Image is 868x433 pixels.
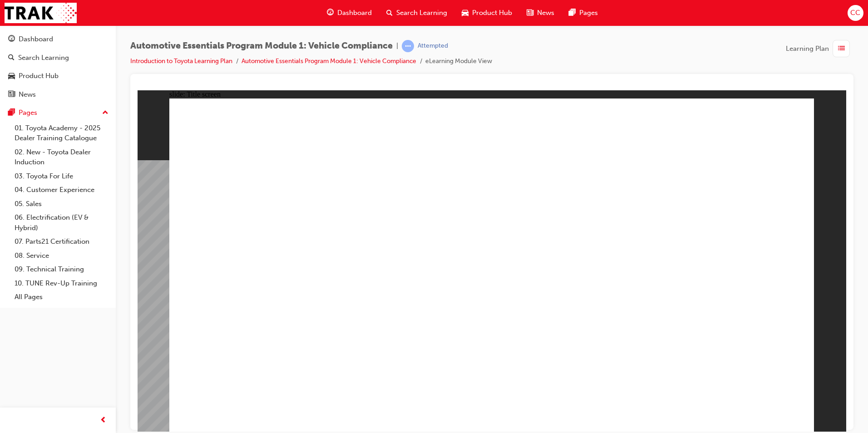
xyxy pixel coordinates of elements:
a: Introduction to Toyota Learning Plan [130,57,232,65]
div: Search Learning [18,53,69,63]
a: 07. Parts21 Certification [11,235,112,249]
button: DashboardSearch LearningProduct HubNews [4,29,112,104]
a: 03. Toyota For Life [11,169,112,183]
a: 04. Customer Experience [11,183,112,197]
div: Attempted [418,42,448,50]
button: Pages [4,104,112,121]
a: 01. Toyota Academy - 2025 Dealer Training Catalogue [11,121,112,145]
div: Product Hub [19,71,59,81]
span: Search Learning [396,8,447,18]
span: CC [850,8,860,18]
span: Pages [579,8,598,18]
span: Automotive Essentials Program Module 1: Vehicle Compliance [130,41,393,51]
a: 02. New - Toyota Dealer Induction [11,145,112,169]
li: eLearning Module View [425,56,492,67]
span: up-icon [102,107,108,119]
a: news-iconNews [519,4,562,22]
span: learningRecordVerb_ATTEMPT-icon [402,40,414,52]
span: guage-icon [8,35,15,44]
div: News [19,89,36,100]
button: Learning Plan [786,40,853,57]
img: Trak [5,3,77,23]
a: Automotive Essentials Program Module 1: Vehicle Compliance [242,57,416,65]
a: 05. Sales [11,197,112,211]
a: search-iconSearch Learning [379,4,454,22]
a: Search Learning [4,49,112,66]
a: car-iconProduct Hub [454,4,519,22]
a: 08. Service [11,249,112,263]
span: car-icon [462,7,469,19]
span: guage-icon [327,7,334,19]
span: search-icon [386,7,393,19]
a: 06. Electrification (EV & Hybrid) [11,211,112,235]
span: search-icon [8,54,15,62]
span: pages-icon [8,109,15,117]
a: Product Hub [4,68,112,84]
button: CC [848,5,863,21]
a: Dashboard [4,31,112,48]
span: Dashboard [337,8,372,18]
a: 10. TUNE Rev-Up Training [11,276,112,290]
span: pages-icon [569,7,576,19]
span: Learning Plan [786,44,829,54]
a: All Pages [11,290,112,304]
div: Dashboard [19,34,53,44]
a: 09. Technical Training [11,262,112,276]
div: Pages [19,108,37,118]
span: prev-icon [100,415,107,426]
span: | [396,41,398,51]
a: pages-iconPages [562,4,605,22]
a: guage-iconDashboard [320,4,379,22]
span: news-icon [527,7,533,19]
span: list-icon [838,43,845,54]
a: News [4,86,112,103]
span: News [537,8,554,18]
span: Product Hub [472,8,512,18]
span: car-icon [8,72,15,80]
span: news-icon [8,91,15,99]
